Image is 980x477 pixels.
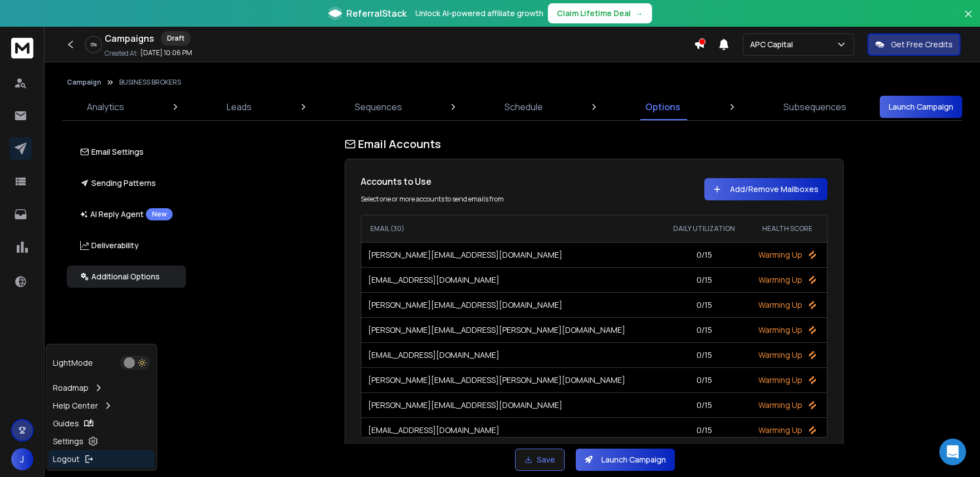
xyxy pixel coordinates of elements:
[105,32,154,45] h1: Campaigns
[67,141,186,163] button: Email Settings
[880,96,962,118] button: Launch Campaign
[53,357,93,368] p: Light Mode
[355,100,402,114] p: Sequences
[140,48,192,57] p: [DATE] 10:06 PM
[645,100,680,114] p: Options
[639,94,687,120] a: Options
[548,3,652,23] button: Claim Lifetime Deal→
[80,94,131,120] a: Analytics
[53,418,79,429] p: Guides
[939,439,966,465] div: Open Intercom Messenger
[868,33,961,56] button: Get Free Credits
[53,400,98,411] p: Help Center
[53,382,89,394] p: Roadmap
[80,146,144,158] p: Email Settings
[105,49,138,58] p: Created At:
[161,31,190,46] div: Draft
[891,39,953,50] p: Get Free Credits
[53,454,80,465] p: Logout
[498,94,550,120] a: Schedule
[961,7,976,33] button: Close banner
[346,7,406,20] span: ReferralStack
[91,41,97,48] p: 0 %
[504,100,543,114] p: Schedule
[11,448,33,470] button: J
[345,136,844,152] h1: Email Accounts
[53,436,84,447] p: Settings
[48,397,154,415] a: Help Center
[783,100,846,114] p: Subsequences
[227,100,252,114] p: Leads
[48,379,154,397] a: Roadmap
[777,94,853,120] a: Subsequences
[67,78,101,87] button: Campaign
[87,100,124,114] p: Analytics
[415,8,543,19] p: Unlock AI-powered affiliate growth
[48,432,154,450] a: Settings
[348,94,409,120] a: Sequences
[750,39,797,50] p: APC Capital
[220,94,258,120] a: Leads
[635,8,643,19] span: →
[48,415,154,432] a: Guides
[119,78,181,87] p: BUSINESS BROKERS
